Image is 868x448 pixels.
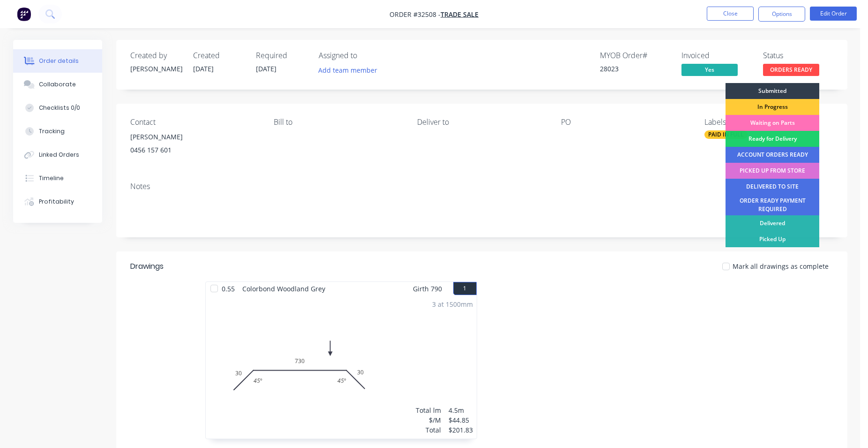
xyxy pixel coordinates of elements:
div: Total [416,425,441,435]
div: Collaborate [39,80,76,89]
span: ORDERS READY [763,64,819,76]
div: ACCOUNT ORDERS READY [726,147,819,163]
div: Bill to [274,118,402,127]
div: DELIVERED TO SITE [726,179,819,195]
div: MYOB Order # [600,51,670,60]
button: Order details [13,49,102,73]
div: PAID IN FULL [704,130,748,139]
div: PICKED UP FROM STORE [726,163,819,179]
button: Options [758,7,805,22]
div: $201.83 [449,425,473,435]
div: [PERSON_NAME] [130,130,259,144]
div: $/M [416,415,441,425]
div: Invoiced [681,51,752,60]
button: Timeline [13,167,102,190]
div: Ready for Delivery [726,131,819,147]
div: Contact [130,118,259,127]
div: $44.85 [449,415,473,425]
span: Yes [681,64,738,76]
span: Order #32508 - [389,10,441,19]
div: [PERSON_NAME] [130,64,182,74]
div: Tracking [39,127,65,136]
div: Required [256,51,307,60]
button: Close [707,7,754,21]
button: Linked Orders [13,143,102,167]
span: Colorbond Woodland Grey [239,282,329,296]
button: Add team member [313,64,382,76]
div: [PERSON_NAME]0456 157 601 [130,130,259,160]
div: Submitted [726,83,819,99]
div: Drawings [130,261,164,272]
div: Profitability [39,197,74,206]
div: Linked Orders [39,151,79,159]
div: Labels [704,118,833,127]
div: Picked Up [726,231,819,247]
button: Edit Order [810,7,857,21]
span: [DATE] [193,64,214,73]
button: Checklists 0/0 [13,96,102,120]
div: Delivered [726,215,819,231]
span: [DATE] [256,64,277,73]
button: 1 [453,282,477,295]
div: 0307303045º45º3 at 1500mmTotal lm$/MTotal4.5m$44.85$201.83 [206,296,477,439]
div: Deliver to [417,118,546,127]
div: Status [763,51,833,60]
div: Order details [39,57,79,65]
div: 4.5m [449,405,473,415]
div: 3 at 1500mm [432,299,473,309]
span: 0.55 [218,282,239,296]
div: Checklists 0/0 [39,104,80,112]
div: Total lm [416,405,441,415]
div: In Progress [726,99,819,115]
div: ORDER READY PAYMENT REQUIRED [726,195,819,215]
button: Add team member [319,64,382,76]
a: TRADE SALE [441,10,479,19]
button: Tracking [13,120,102,143]
div: PO [561,118,689,127]
button: Profitability [13,190,102,213]
div: Timeline [39,174,64,182]
span: Girth 790 [413,282,442,296]
div: Created [193,51,245,60]
div: 28023 [600,64,670,74]
div: Assigned to [319,51,412,60]
div: Notes [130,182,833,191]
div: Waiting on Parts [726,115,819,131]
button: ORDERS READY [763,64,819,78]
div: Created by [130,51,182,60]
div: 0456 157 601 [130,144,259,157]
img: Factory [17,7,31,21]
button: Collaborate [13,73,102,96]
